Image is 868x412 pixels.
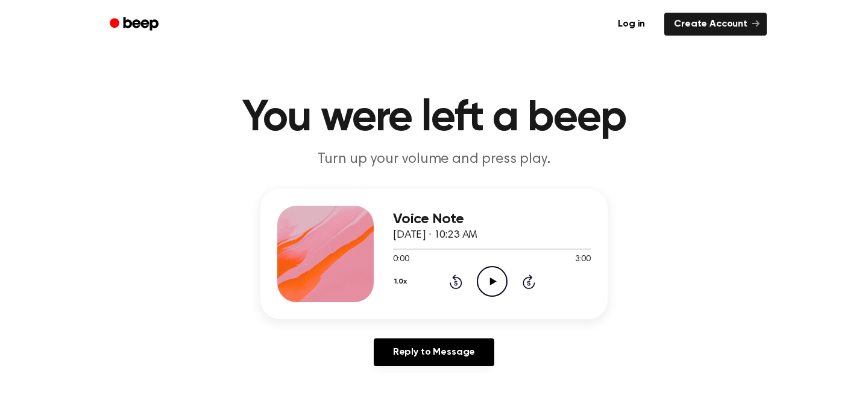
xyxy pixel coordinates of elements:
button: 1.0x [393,271,411,292]
h3: Voice Note [393,211,591,227]
span: [DATE] · 10:23 AM [393,230,477,241]
h1: You were left a beep [125,97,743,140]
a: Beep [101,13,169,36]
a: Reply to Message [374,338,494,366]
p: Turn up your volume and press play. [203,150,665,170]
a: Log in [606,10,657,38]
span: 3:00 [575,253,591,266]
span: 0:00 [393,253,409,266]
a: Create Account [664,13,767,36]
